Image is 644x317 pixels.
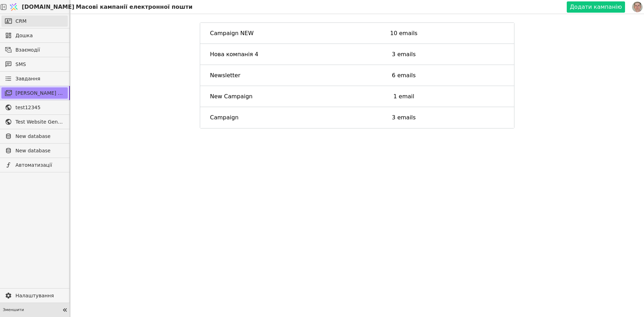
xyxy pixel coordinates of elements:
[15,133,64,140] span: New database
[15,75,40,82] span: Завдання
[15,32,64,39] span: Дошка
[1,116,68,127] a: Test Website General template
[392,113,416,122] div: 3 emails
[210,50,309,59] div: Нова компанія 4
[1,30,68,41] a: Дошка
[210,71,309,80] div: Newsletter
[392,50,416,59] div: 3 emails
[632,2,643,12] img: 1560949290925-CROPPED-IMG_0201-2-.jpg
[1,145,68,156] a: New database
[8,0,19,14] img: Logo
[3,307,60,313] span: Зменшити
[15,118,64,126] span: Test Website General template
[7,0,70,14] a: [DOMAIN_NAME]
[390,29,418,38] div: 10 emails
[210,113,309,122] div: Campaign
[22,3,74,11] span: [DOMAIN_NAME]
[1,102,68,113] a: test12345
[393,92,414,101] div: 1 email
[210,29,309,38] div: Campaign NEW
[15,161,64,169] span: Автоматизації
[15,104,64,111] span: test12345
[1,44,68,55] a: Взаємодії
[392,71,416,80] div: 6 emails
[567,1,625,13] button: Додати кампанію
[1,59,68,70] a: SMS
[1,87,68,99] a: [PERSON_NAME] розсилки
[1,290,68,301] a: Налаштування
[15,147,64,154] span: New database
[1,73,68,84] a: Завдання
[15,90,64,97] span: [PERSON_NAME] розсилки
[15,18,27,25] span: CRM
[15,46,64,54] span: Взаємодії
[1,159,68,171] a: Автоматизації
[1,131,68,142] a: New database
[1,15,68,27] a: CRM
[210,92,309,101] div: New Campaign
[76,3,192,11] p: Масові кампанії електронної пошти
[15,292,64,299] span: Налаштування
[15,61,64,68] span: SMS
